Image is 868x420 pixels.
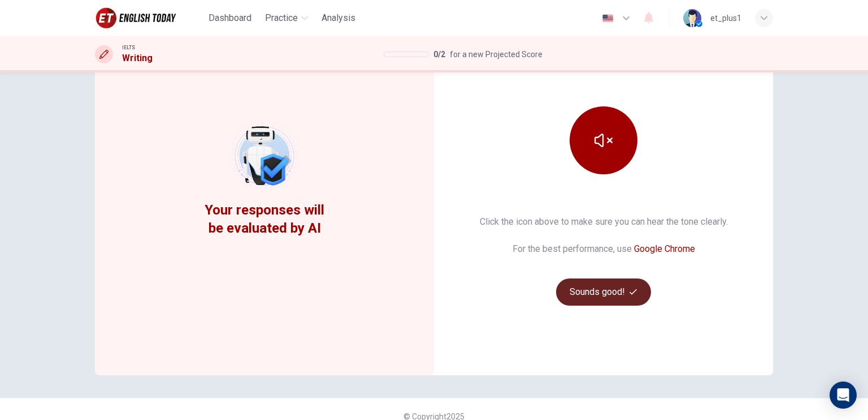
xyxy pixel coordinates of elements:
button: Dashboard [204,8,256,28]
h6: For the best performance, use [513,242,695,256]
button: Sounds good! [556,278,651,306]
a: Google Chrome [634,243,695,254]
h1: Writing [122,52,153,65]
h6: Click the icon above to make sure you can hear the tone clearly. [480,215,728,229]
span: Analysis [322,11,355,25]
span: 0 / 2 [433,48,445,61]
span: Practice [265,11,298,25]
img: English Today logo [95,7,178,29]
button: Practice [261,8,313,28]
span: Your responses will be evaluated by AI [196,201,333,237]
img: robot icon [228,120,300,192]
div: et_plus1 [710,11,741,25]
button: Analysis [317,8,360,28]
span: for a new Projected Score [450,48,542,61]
span: Dashboard [209,11,251,25]
img: en [601,14,615,23]
div: Open Intercom Messenger [830,382,857,409]
a: English Today logo [95,7,204,29]
span: IELTS [122,44,135,52]
img: Profile picture [683,9,701,27]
